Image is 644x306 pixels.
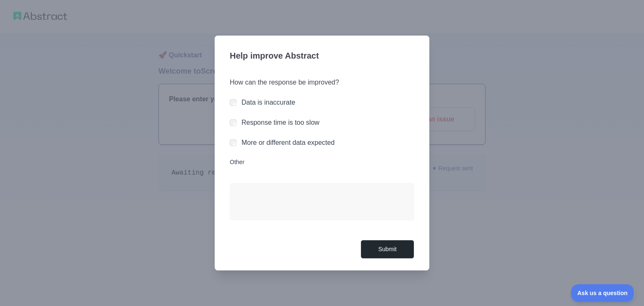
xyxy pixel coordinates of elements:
h3: How can the response be improved? [230,77,414,87]
h3: Help improve Abstract [230,46,414,67]
iframe: Toggle Customer Support [571,284,636,302]
button: Submit [361,240,414,259]
label: Response time is too slow [241,119,319,126]
label: Other [230,158,414,166]
label: Data is inaccurate [241,99,295,106]
label: More or different data expected [241,139,335,146]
